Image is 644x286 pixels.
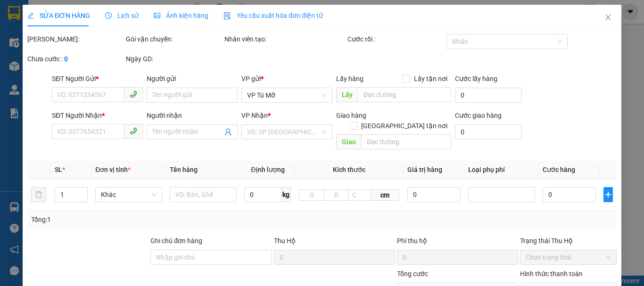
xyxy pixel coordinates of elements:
span: Ảnh kiện hàng [154,12,208,19]
span: edit [27,12,34,19]
span: kg [281,187,291,202]
span: Cước hàng [543,166,575,173]
strong: CÔNG TY TNHH VĨNH QUANG [68,16,197,26]
div: Tổng: 1 [31,214,249,225]
span: SỬA ĐƠN HÀNG [27,12,90,19]
button: Close [595,5,621,31]
strong: Hotline : 0889 23 23 23 [102,40,163,47]
div: Phí thu hộ [397,236,518,250]
img: icon [223,12,231,20]
strong: PHIẾU GỬI HÀNG [94,28,171,38]
span: phone [130,90,137,98]
span: Khác [101,188,157,202]
span: Lịch sử [105,12,139,19]
span: picture [154,12,160,19]
div: Chưa cước : [27,54,124,64]
div: SĐT Người Gửi [52,74,143,84]
div: Gói vận chuyển: [126,34,223,44]
input: Cước lấy hàng [454,88,522,103]
div: VP gửi [241,74,332,84]
span: Tổng cước [397,270,428,278]
span: VP Tú Mỡ [247,88,327,102]
label: Cước lấy hàng [454,75,497,82]
span: cm [371,189,399,201]
span: Giao hàng [336,112,366,119]
span: user-add [224,128,232,136]
span: phone [130,127,137,135]
span: Tên hàng [170,166,198,173]
input: Cước giao hàng [454,124,522,139]
span: Giao [336,134,361,149]
span: Thu Hộ [273,237,295,245]
div: Trạng thái Thu Hộ [520,236,617,246]
span: Lấy [336,87,358,102]
span: close [604,14,612,21]
span: VP Nhận [241,112,268,119]
th: Loại phụ phí [464,161,539,179]
strong: : [DOMAIN_NAME] [91,49,174,57]
label: Hình thức thanh toán [520,270,583,278]
img: logo [9,15,54,59]
input: Dọc đường [361,134,451,149]
input: R [324,189,349,201]
input: Dọc đường [358,87,451,102]
div: SĐT Người Nhận [52,110,143,121]
button: delete [31,187,46,202]
input: Ghi chú đơn hàng [150,250,272,265]
div: Người gửi [147,74,238,84]
span: Yêu cầu xuất hóa đơn điện tử [223,12,323,19]
label: Cước giao hàng [454,112,501,119]
div: Cước rồi : [347,34,444,44]
span: Giá trị hàng [407,166,442,173]
div: Ngày GD: [126,54,223,64]
span: clock-circle [105,12,112,19]
span: [GEOGRAPHIC_DATA] tận nơi [357,121,451,131]
span: Chọn trạng thái [526,250,611,264]
button: plus [603,187,613,202]
span: plus [604,191,612,198]
input: VD: Bàn, Ghế [170,187,237,202]
b: 0 [64,55,68,63]
input: C [348,189,371,201]
div: Nhân viên tạo: [224,34,346,44]
input: D [299,189,324,201]
span: Định lượng [251,166,284,173]
label: Ghi chú đơn hàng [150,237,202,245]
div: Người nhận [147,110,238,121]
span: SL [55,166,62,173]
span: Lấy hàng [336,75,363,82]
span: Kích thước [333,166,365,173]
div: [PERSON_NAME]: [27,34,124,44]
span: Lấy tận nơi [410,74,451,84]
span: Đơn vị tính [95,166,131,173]
span: Website [91,50,113,57]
